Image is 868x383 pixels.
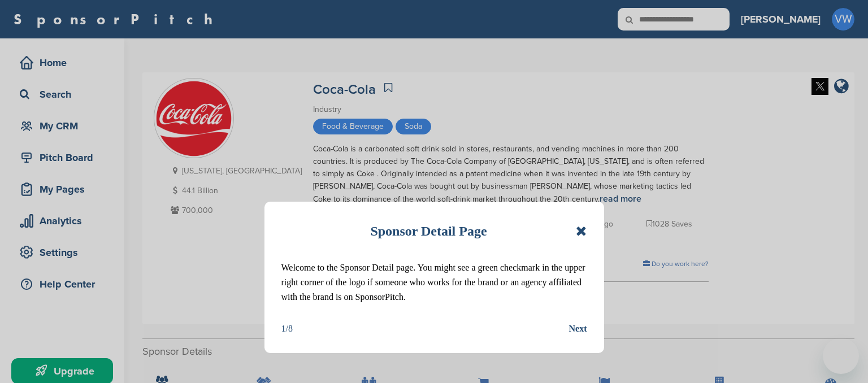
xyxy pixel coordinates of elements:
[569,321,587,336] button: Next
[281,321,293,336] div: 1/8
[370,219,487,243] h1: Sponsor Detail Page
[281,260,587,304] p: Welcome to the Sponsor Detail page. You might see a green checkmark in the upper right corner of ...
[823,338,859,374] iframe: Button to launch messaging window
